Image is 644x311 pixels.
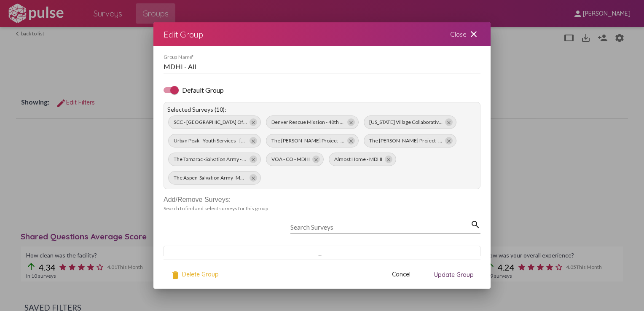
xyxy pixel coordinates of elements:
div: Remove The Delores Project - PSH - MDHI from group [364,134,456,147]
div: Search to find and select surveys for this group [164,205,480,212]
button: Remove The Delores Project - PSH - MDHI [445,137,453,145]
mat-icon: delete [170,270,180,280]
span: SCC - [GEOGRAPHIC_DATA] Office - [GEOGRAPHIC_DATA] [174,119,247,125]
mat-icon: close [446,120,452,126]
mat-icon: search [470,219,480,229]
mat-icon: close [250,175,256,181]
span: [US_STATE] Village Collaborative (CVC) - Safe Outdoor Spaces [369,119,443,125]
button: Remove Colorado Village Collaborative (CVC) - Safe Outdoor Spaces [445,118,453,126]
div: Remove VOA - CO - MDHI from group [266,153,324,166]
span: The [PERSON_NAME] Project - PSH - MDHI [369,137,443,144]
button: Remove Urban Peak - Youth Services - MDHI [250,137,257,145]
div: Remove Denver Rescue Mission - 48th Shelter - MDHI from group [266,115,359,129]
div: Remove The Delores Project - MDHI from group [266,134,359,147]
mat-icon: close [313,157,319,163]
button: Remove SCC - Denver Office - MDHI [250,118,257,126]
button: Remove The Tamarac -Salvation Army - MDHI [250,155,257,163]
mat-icon: close [348,120,354,126]
mat-icon: close [446,138,452,144]
span: Denver Rescue Mission - 48th Shelter - [GEOGRAPHIC_DATA] [271,119,345,125]
div: Remove Colorado Village Collaborative (CVC) - Safe Outdoor Spaces from group [364,115,456,129]
button: Remove Almost Home - MDHI [385,155,392,163]
span: The Tamarac -Salvation Army - MDHI [174,156,247,162]
mat-icon: close [250,138,256,144]
mat-icon: close [469,29,479,39]
span: VOA - CO - MDHI [271,156,310,162]
span: Default Group [182,85,224,95]
span: The Aspen-Salvation Army- MDHI [174,174,247,181]
div: Remove SCC - Denver Office - MDHI from group [168,115,261,129]
span: Update Group [434,271,474,279]
span: The [PERSON_NAME] Project - MDHI [271,137,345,144]
span: Almost Home - MDHI [334,156,382,162]
mat-icon: close [250,157,256,163]
mat-icon: close [250,120,256,126]
mat-icon: close [386,157,392,163]
mat-icon: close [348,138,354,144]
span: Urban Peak - Youth Services - [GEOGRAPHIC_DATA] [174,137,247,144]
button: Remove The Delores Project - MDHI [347,137,355,145]
mat-icon: search [312,253,332,273]
div: Remove The Tamarac -Salvation Army - MDHI from group [168,153,261,166]
div: Selected Surveys (10): [167,106,477,113]
button: Remove VOA - CO - MDHI [312,155,320,163]
button: Update Group [427,267,480,282]
button: Cancel [380,267,422,282]
div: Remove Urban Peak - Youth Services - MDHI from group [168,134,261,147]
div: Add/Remove Surveys: [164,196,480,204]
button: Delete Group [164,267,225,282]
div: Close [440,22,491,46]
button: Remove The Aspen-Salvation Army- MDHI [250,174,257,182]
button: Remove Denver Rescue Mission - 48th Shelter - MDHI [347,118,355,126]
div: Edit Group [164,27,203,41]
div: Remove Almost Home - MDHI from group [329,153,396,166]
span: Cancel [392,271,411,278]
div: Remove The Aspen-Salvation Army- MDHI from group [168,171,261,185]
span: Delete Group [170,271,219,278]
